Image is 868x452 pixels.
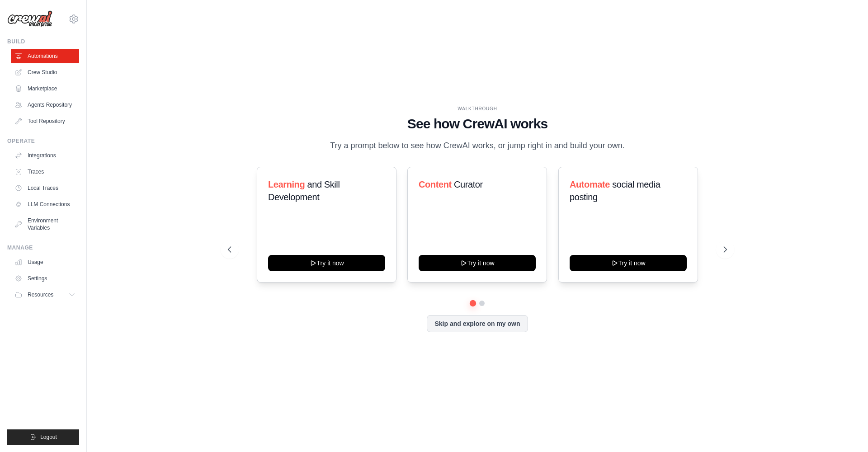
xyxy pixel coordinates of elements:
div: Build [7,38,79,45]
button: Skip and explore on my own [427,315,528,332]
a: Tool Repository [11,114,79,128]
a: Local Traces [11,181,79,195]
a: Integrations [11,148,79,163]
span: Automate [570,179,610,189]
button: Try it now [570,255,687,271]
div: WALKTHROUGH [228,105,727,112]
a: Environment Variables [11,213,79,235]
div: Operate [7,137,79,145]
span: Logout [40,433,57,441]
a: Agents Repository [11,98,79,112]
a: Crew Studio [11,65,79,80]
a: Traces [11,165,79,179]
a: Automations [11,49,79,63]
button: Try it now [419,255,536,271]
span: social media posting [570,179,660,202]
span: Learning [268,179,305,189]
div: Manage [7,244,79,251]
a: Settings [11,271,79,286]
a: Usage [11,255,79,269]
p: Try a prompt below to see how CrewAI works, or jump right in and build your own. [325,139,629,152]
h1: See how CrewAI works [228,116,727,132]
a: Marketplace [11,81,79,96]
span: Resources [28,291,53,298]
button: Logout [7,429,79,445]
button: Resources [11,287,79,302]
span: Curator [454,179,483,189]
a: LLM Connections [11,197,79,212]
img: Logo [7,10,52,28]
span: Content [419,179,452,189]
button: Try it now [268,255,385,271]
